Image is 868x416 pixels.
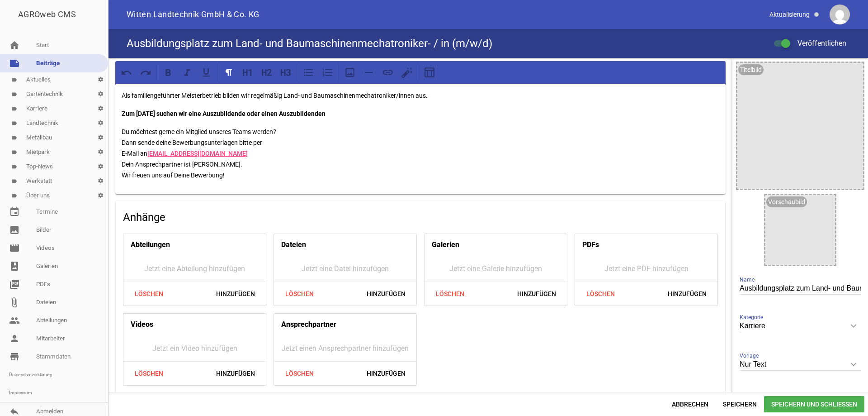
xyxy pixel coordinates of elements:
i: home [9,40,20,51]
span: Löschen [278,286,321,302]
span: Hinzufügen [510,286,563,302]
i: settings [93,87,108,101]
i: label [11,193,17,199]
i: label [11,164,17,170]
h4: PDFs [582,238,599,252]
i: label [11,91,17,97]
span: Veröffentlichen [787,39,846,48]
span: Hinzufügen [209,365,262,382]
span: Veröffentlichen von [740,390,787,399]
i: settings [93,188,108,203]
i: person [9,333,20,344]
i: note [9,58,20,69]
h4: Abteilungen [131,238,170,252]
i: settings [93,72,108,87]
h4: Ausbildungsplatz zum Land- und Baumaschinenmechatroniker- / in (m/w/d) [127,36,492,51]
i: attach_file [9,297,20,308]
p: Als familiengeführter Meisterbetrieb bilden wir regelmäßig Land- und Baumaschinenmechatroniker/in... [122,90,719,101]
span: Hinzufügen [209,286,262,302]
span: Speichern und Schließen [764,396,864,412]
span: Hinzufügen [660,286,714,302]
i: settings [93,101,108,116]
div: Titelbild [738,64,764,75]
i: keyboard_arrow_down [846,357,861,372]
div: Jetzt eine PDF hinzufügen [575,256,717,282]
span: Löschen [428,286,472,302]
span: Hinzufügen [359,286,413,302]
div: Vorschaubild [766,196,807,207]
i: people [9,315,20,326]
h4: Galerien [432,238,459,252]
h4: Ansprechpartner [281,317,336,332]
i: event [9,206,20,217]
i: image [9,225,20,235]
span: Speichern [716,396,764,412]
span: Löschen [278,365,321,382]
i: label [11,135,17,141]
div: Jetzt eine Abteilung hinzufügen [123,256,266,282]
h4: Dateien [281,238,306,252]
i: store_mall_directory [9,351,20,362]
i: settings [93,130,108,145]
h4: Anhänge [123,210,718,225]
i: label [11,106,17,112]
i: keyboard_arrow_down [846,319,861,333]
span: Löschen [127,365,170,382]
div: Jetzt eine Datei hinzufügen [274,256,416,282]
div: Jetzt ein Video hinzufügen [123,335,266,361]
i: label [11,77,17,83]
div: Jetzt eine Galerie hinzufügen [425,256,567,282]
span: Löschen [127,286,170,302]
div: Jetzt einen Ansprechpartner hinzufügen [274,335,416,361]
span: Abbrechen [665,396,716,412]
p: Du möchtest gerne ein Mitglied unseres Teams werden? Dann sende deine Bewerbungsunterlagen bitte ... [122,126,719,181]
h4: Videos [131,317,153,332]
i: label [11,149,17,155]
i: movie [9,243,20,253]
span: Hinzufügen [359,365,413,382]
span: Veröffentlichen bis [804,390,849,399]
span: Witten Landtechnik GmbH & Co. KG [127,10,259,19]
span: Löschen [579,286,622,302]
i: settings [93,159,108,174]
a: [EMAIL_ADDRESS][DOMAIN_NAME] [147,150,248,157]
i: settings [93,174,108,188]
i: settings [93,116,108,130]
i: picture_as_pdf [9,279,20,290]
i: label [11,120,17,126]
i: label [11,178,17,184]
strong: Zum [DATE] suchen wir eine Auszubildende oder einen Auszubildenden [122,110,325,117]
i: photo_album [9,261,20,272]
i: settings [93,145,108,159]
